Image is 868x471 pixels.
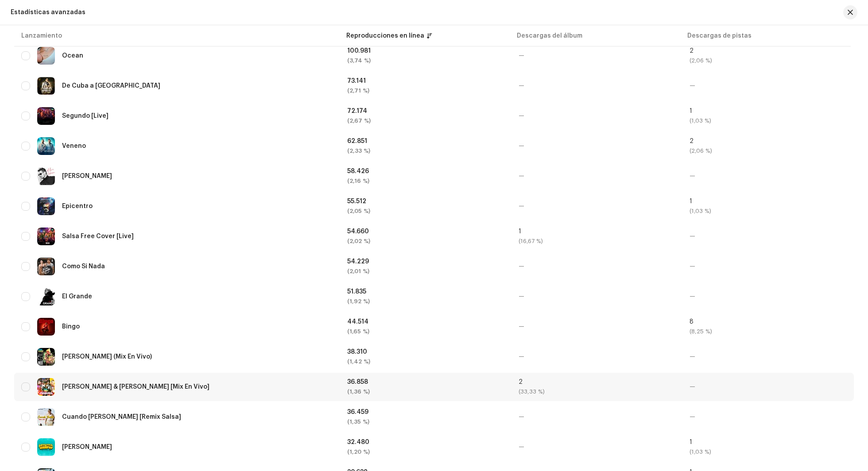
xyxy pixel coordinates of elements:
div: (2,05 %) [347,208,504,214]
div: De Cuba a Perú [62,83,160,89]
div: (1,20 %) [347,449,504,455]
div: 1 [690,198,847,205]
div: (1,03 %) [690,449,847,455]
div: 62.851 [347,138,504,144]
div: 36.858 [347,379,504,385]
div: — [690,263,847,270]
div: Victor Muñoz (Mix En Vivo) [62,354,152,360]
div: 1 [690,439,847,445]
div: — [519,414,676,420]
div: — [519,263,676,270]
div: — [519,324,676,330]
div: Servando & Florentino [Mix En Vivo] [62,384,209,390]
div: — [519,203,676,209]
div: 2 [690,138,847,144]
div: — [519,53,676,59]
div: 2 [519,379,676,385]
div: (2,06 %) [690,58,847,64]
div: (1,35 %) [347,419,504,425]
div: 1 [519,228,676,235]
div: — [519,113,676,119]
div: 1 [690,108,847,114]
div: 58.426 [347,168,504,174]
div: (16,67 %) [519,238,676,244]
div: — [519,173,676,179]
div: (2,02 %) [347,238,504,244]
div: 55.512 [347,198,504,205]
div: (8,25 %) [690,328,847,335]
div: — [690,293,847,300]
div: 8 [690,319,847,325]
div: (2,67 %) [347,118,504,124]
div: (2,71 %) [347,88,504,94]
div: 2 [690,48,847,54]
div: (1,65 %) [347,328,504,335]
div: 54.229 [347,259,504,265]
div: (1,36 %) [347,389,504,395]
div: — [519,143,676,149]
div: (3,74 %) [347,58,504,64]
div: 51.835 [347,289,504,295]
div: (1,03 %) [690,118,847,124]
div: 72.174 [347,108,504,114]
div: 54.660 [347,228,504,235]
div: — [519,293,676,300]
div: — [690,83,847,89]
div: — [519,354,676,360]
div: (2,06 %) [690,148,847,154]
div: — [690,414,847,420]
div: 100.981 [347,48,504,54]
div: 36.459 [347,409,504,415]
div: — [690,354,847,360]
div: (2,01 %) [347,268,504,274]
div: Cuando Bailas [Remix Salsa] [62,414,181,420]
div: — [690,233,847,239]
div: 44.514 [347,319,504,325]
div: 38.310 [347,349,504,355]
div: (33,33 %) [519,389,676,395]
div: 32.480 [347,439,504,445]
div: — [690,173,847,179]
div: (1,42 %) [347,359,504,365]
div: — [519,444,676,450]
div: — [519,83,676,89]
div: (1,03 %) [690,208,847,214]
div: (1,92 %) [347,298,504,305]
div: (2,33 %) [347,148,504,154]
div: — [690,384,847,390]
div: 73.141 [347,78,504,84]
div: (2,16 %) [347,178,504,184]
